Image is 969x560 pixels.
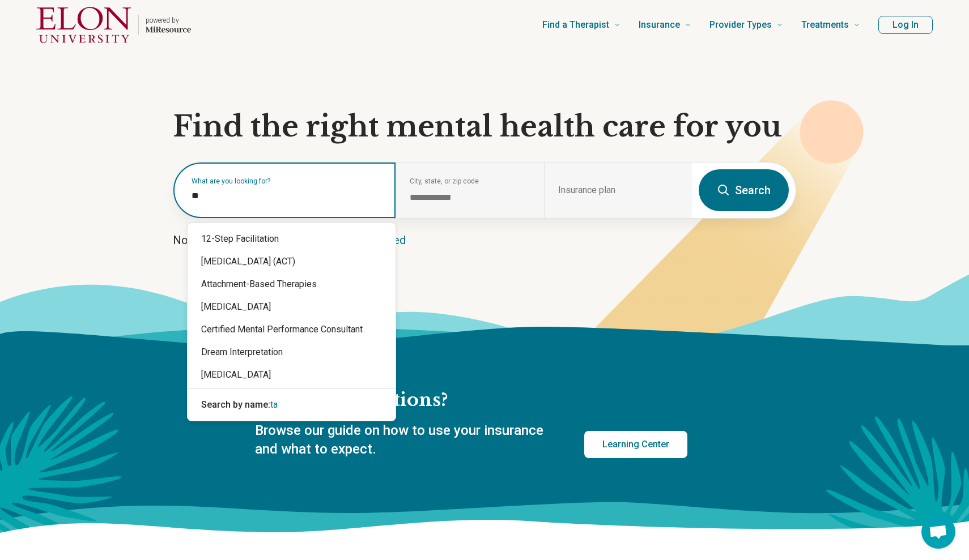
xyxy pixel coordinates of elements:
[173,110,796,144] h1: Find the right mental health care for you
[921,515,955,549] a: Open chat
[699,169,789,211] button: Search
[188,341,396,364] div: Dream Interpretation
[36,7,191,43] a: Home page
[270,399,278,410] span: ta
[255,421,557,459] p: Browse our guide on how to use your insurance and what to expect.
[192,178,382,185] label: What are you looking for?
[584,431,687,458] a: Learning Center
[188,318,396,341] div: Certified Mental Performance Consultant
[878,16,933,34] button: Log In
[146,16,191,25] p: powered by
[188,228,396,250] div: 12-Step Facilitation
[173,232,796,248] p: Not sure what you’re looking for?
[709,17,772,33] span: Provider Types
[639,17,680,33] span: Insurance
[801,17,849,33] span: Treatments
[188,296,396,318] div: [MEDICAL_DATA]
[542,17,609,33] span: Find a Therapist
[255,388,687,412] h2: Have any questions?
[188,250,396,273] div: [MEDICAL_DATA] (ACT)
[188,273,396,296] div: Attachment-Based Therapies
[188,223,396,421] div: Suggestions
[188,364,396,386] div: [MEDICAL_DATA]
[201,399,270,410] span: Search by name:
